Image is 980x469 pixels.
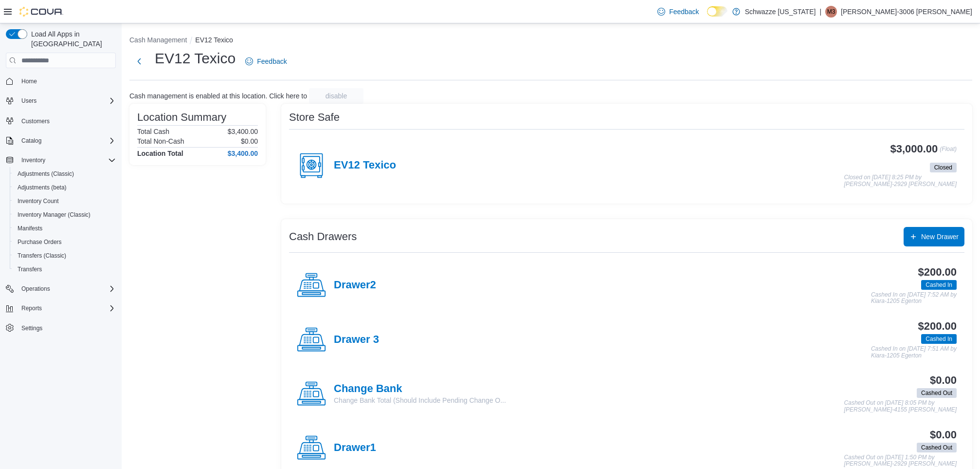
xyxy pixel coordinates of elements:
span: Home [21,77,37,85]
span: Closed [934,163,952,172]
h3: $3,000.00 [890,143,938,155]
span: Catalog [18,135,116,147]
p: Cashed In on [DATE] 7:52 AM by Kiara-1205 Egerton [871,292,957,305]
img: Cova [19,7,63,17]
span: Adjustments (Classic) [18,170,74,178]
span: Cashed In [926,281,952,289]
span: Inventory [21,156,45,164]
button: disable [309,88,363,104]
span: Operations [18,283,116,295]
span: Adjustments (beta) [14,182,116,193]
p: (Float) [940,143,957,161]
button: Operations [18,283,54,295]
a: Inventory Count [14,195,63,207]
span: Inventory Manager (Classic) [14,209,116,221]
h4: EV12 Texico [334,159,396,172]
button: Manifests [10,222,120,235]
button: Inventory [2,153,120,167]
h3: $200.00 [918,266,957,278]
nav: An example of EuiBreadcrumbs [129,35,972,47]
h4: $3,400.00 [228,150,258,157]
button: Reports [2,301,120,315]
span: Cashed In [921,334,957,344]
span: Load All Apps in [GEOGRAPHIC_DATA] [27,29,116,49]
h6: Total Non-Cash [137,137,184,145]
h3: $0.00 [930,375,957,386]
h4: Drawer1 [334,442,376,454]
h4: Drawer2 [334,279,376,292]
p: Cashed Out on [DATE] 8:05 PM by [PERSON_NAME]-4155 [PERSON_NAME] [844,400,957,413]
span: Users [21,97,36,105]
a: Transfers (Classic) [14,250,70,262]
button: Inventory [18,154,49,166]
nav: Complex example [6,70,116,360]
a: Purchase Orders [14,236,66,248]
button: Catalog [18,135,45,147]
h3: Cash Drawers [289,231,357,243]
p: Schwazze [US_STATE] [745,6,816,18]
a: Home [18,75,41,87]
span: New Drawer [921,232,959,242]
a: Adjustments (beta) [14,182,71,193]
button: Users [2,94,120,108]
a: Feedback [241,52,290,71]
span: Adjustments (Classic) [14,168,116,180]
span: Purchase Orders [18,238,62,246]
span: Cashed Out [917,443,957,452]
span: Customers [21,117,50,125]
span: Inventory Count [14,195,116,207]
p: Closed on [DATE] 8:25 PM by [PERSON_NAME]-2929 [PERSON_NAME] [844,174,957,188]
a: Adjustments (Classic) [14,168,78,180]
span: Dark Mode [707,17,708,17]
span: Transfers (Classic) [18,252,66,260]
span: Catalog [21,137,41,145]
input: Dark Mode [707,6,727,17]
button: Users [18,95,40,107]
button: Transfers (Classic) [10,249,120,263]
p: Cash management is enabled at this location. Click here to [129,92,307,100]
button: Inventory Count [10,194,120,208]
a: Settings [18,322,46,334]
button: Reports [18,302,46,314]
button: Inventory Manager (Classic) [10,208,120,222]
p: $0.00 [241,137,258,145]
h3: Location Summary [137,112,226,123]
span: Cashed In [921,280,957,290]
button: Operations [2,282,120,296]
p: | [819,6,821,18]
a: Customers [18,115,54,127]
p: $3,400.00 [228,128,258,135]
span: Cashed In [926,335,952,343]
button: Catalog [2,134,120,148]
button: Cash Management [129,36,187,44]
span: Adjustments (beta) [18,184,67,191]
span: Feedback [669,7,699,17]
a: Inventory Manager (Classic) [14,209,94,221]
h3: $0.00 [930,429,957,441]
span: Inventory Manager (Classic) [18,211,91,219]
span: Settings [21,324,42,332]
div: Marisa-3006 Romero [825,6,837,18]
h1: EV12 Texico [155,49,236,68]
p: Cashed Out on [DATE] 1:50 PM by [PERSON_NAME]-2929 [PERSON_NAME] [844,454,957,468]
span: Customers [18,114,116,127]
p: [PERSON_NAME]-3006 [PERSON_NAME] [841,6,972,18]
span: Cashed Out [917,388,957,398]
h4: Location Total [137,150,183,157]
span: Transfers [14,263,116,275]
span: Manifests [18,225,42,232]
button: Next [129,52,149,71]
h6: Total Cash [137,128,169,135]
button: Adjustments (beta) [10,181,120,194]
span: Users [18,95,116,107]
span: Inventory Count [18,197,59,205]
button: Home [2,74,120,88]
span: Reports [21,304,42,312]
button: Settings [2,321,120,335]
span: Reports [18,302,116,314]
span: Purchase Orders [14,236,116,248]
span: Cashed Out [921,389,952,397]
span: Manifests [14,223,116,234]
button: New Drawer [904,227,964,246]
span: Transfers (Classic) [14,250,116,262]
